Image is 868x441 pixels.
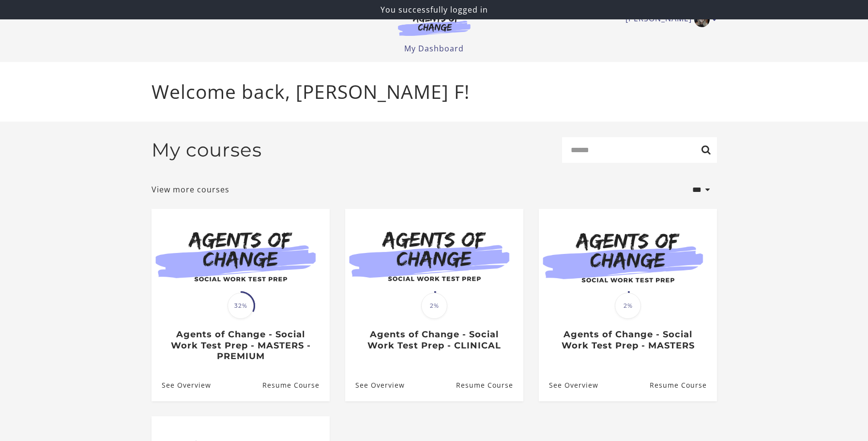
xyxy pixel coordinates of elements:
[4,4,864,16] p: You successfully logged in
[355,329,513,351] h3: Agents of Change - Social Work Test Prep - CLINICAL
[539,369,598,401] a: Agents of Change - Social Work Test Prep - MASTERS: See Overview
[152,184,229,195] a: View more courses
[152,369,211,401] a: Agents of Change - Social Work Test Prep - MASTERS - PREMIUM: See Overview
[549,329,706,351] h3: Agents of Change - Social Work Test Prep - MASTERS
[345,369,405,401] a: Agents of Change - Social Work Test Prep - CLINICAL: See Overview
[388,14,481,36] img: Agents of Change Logo
[162,329,319,362] h3: Agents of Change - Social Work Test Prep - MASTERS - PREMIUM
[421,293,447,319] span: 2%
[615,293,641,319] span: 2%
[456,369,523,401] a: Agents of Change - Social Work Test Prep - CLINICAL: Resume Course
[152,139,262,161] h2: My courses
[404,43,464,54] a: My Dashboard
[228,293,254,319] span: 32%
[625,12,712,27] a: Toggle menu
[152,78,717,106] p: Welcome back, [PERSON_NAME] F!
[262,369,329,401] a: Agents of Change - Social Work Test Prep - MASTERS - PREMIUM: Resume Course
[649,369,716,401] a: Agents of Change - Social Work Test Prep - MASTERS: Resume Course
